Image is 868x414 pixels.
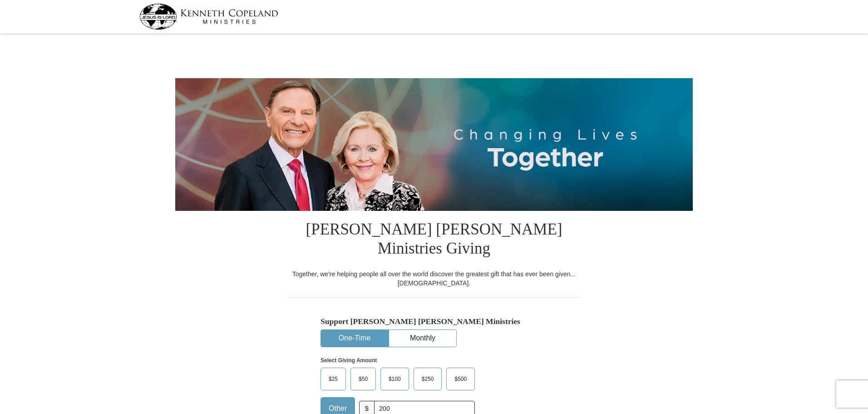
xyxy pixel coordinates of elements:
[450,372,471,386] span: $500
[321,317,547,326] h5: Support [PERSON_NAME] [PERSON_NAME] Ministries
[384,372,405,386] span: $100
[324,372,342,386] span: $25
[321,357,377,364] strong: Select Giving Amount
[354,372,372,386] span: $50
[286,269,582,288] div: Together, we're helping people all over the world discover the greatest gift that has ever been g...
[286,211,582,269] h1: [PERSON_NAME] [PERSON_NAME] Ministries Giving
[389,330,456,347] button: Monthly
[321,330,388,347] button: One-Time
[417,372,439,386] span: $250
[139,4,278,30] img: kcm-header-logo.svg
